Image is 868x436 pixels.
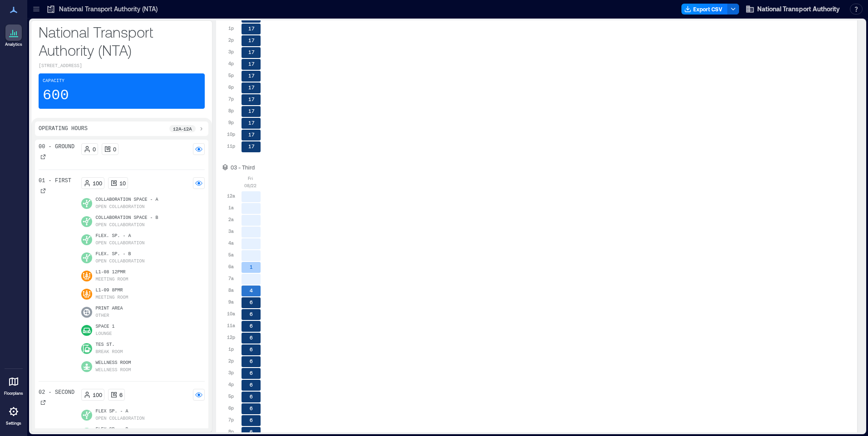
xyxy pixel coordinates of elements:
[743,2,843,16] button: National Transport Authority
[43,87,69,105] p: 600
[228,416,234,423] p: 7p
[228,83,234,91] p: 6p
[228,381,234,388] p: 4p
[250,311,253,317] text: 6
[228,428,234,435] p: 8p
[228,392,234,400] p: 5p
[228,369,234,376] p: 3p
[93,179,102,187] p: 100
[248,96,255,102] text: 17
[227,334,235,341] p: 12p
[228,228,234,235] p: 3a
[248,174,253,182] p: Fri
[59,5,158,14] p: National Transport Authority (NTA)
[248,61,255,67] text: 17
[39,177,71,184] p: 01 - First
[228,60,234,67] p: 4p
[227,322,235,329] p: 11a
[2,22,25,50] a: Analytics
[250,382,253,388] text: 6
[39,389,74,396] p: 02 - Second
[173,125,192,132] p: 12a - 12a
[113,145,116,153] p: 0
[250,334,253,340] text: 6
[231,164,255,171] p: 03 - Third
[228,345,234,353] p: 1p
[248,49,255,55] text: 17
[248,131,255,137] text: 17
[119,179,126,187] p: 10
[43,78,64,85] p: Capacity
[96,222,145,229] p: Open Collaboration
[228,251,234,258] p: 5a
[250,429,253,435] text: 6
[96,251,145,258] p: Flex. Sp. - B
[244,182,256,189] p: 08/22
[250,405,253,411] text: 6
[96,214,158,222] p: Collaboration Space - B
[248,37,255,43] text: 17
[250,323,253,329] text: 6
[5,42,22,47] p: Analytics
[228,357,234,364] p: 2p
[96,233,145,240] p: Flex. Sp. - A
[250,346,253,352] text: 6
[39,63,205,70] p: [STREET_ADDRESS]
[1,371,26,399] a: Floorplans
[248,120,255,126] text: 17
[757,5,840,14] span: National Transport Authority
[96,269,128,276] p: L1-08 12PMR
[227,310,235,317] p: 10a
[228,36,234,44] p: 2p
[228,286,234,294] p: 8a
[250,299,253,305] text: 6
[96,287,128,294] p: L1-09 8PMR
[250,370,253,376] text: 6
[250,358,253,364] text: 6
[93,391,102,398] p: 100
[96,341,123,349] p: Tes St.
[228,95,234,102] p: 7p
[96,294,128,301] p: Meeting Room
[96,258,145,265] p: Open Collaboration
[228,48,234,55] p: 3p
[39,125,88,132] p: Operating Hours
[96,349,123,356] p: Break Room
[248,108,255,114] text: 17
[96,367,131,374] p: Wellness Room
[228,204,234,211] p: 1a
[248,73,255,78] text: 17
[681,4,728,15] button: Export CSV
[96,426,145,433] p: Flex Sp. - B
[96,330,112,338] p: Lounge
[96,359,131,367] p: Wellness Room
[250,417,253,423] text: 6
[248,84,255,90] text: 17
[228,404,234,412] p: 6p
[250,393,253,399] text: 6
[250,287,253,293] text: 4
[96,203,145,211] p: Open Collaboration
[96,305,123,312] p: Print Area
[39,143,74,150] p: 00 - Ground
[227,192,235,199] p: 12a
[228,298,234,305] p: 9a
[250,264,253,270] text: 1
[248,25,255,31] text: 17
[6,421,21,426] p: Settings
[228,107,234,114] p: 8p
[96,276,128,283] p: Meeting Room
[228,239,234,247] p: 4a
[4,391,23,396] p: Floorplans
[3,401,25,429] a: Settings
[96,415,145,422] p: Open Collaboration
[96,240,145,247] p: Open Collaboration
[248,143,255,149] text: 17
[96,312,109,320] p: Other
[228,275,234,282] p: 7a
[119,391,123,398] p: 6
[93,145,96,153] p: 0
[228,216,234,223] p: 2a
[227,142,235,150] p: 11p
[96,323,115,330] p: Space 1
